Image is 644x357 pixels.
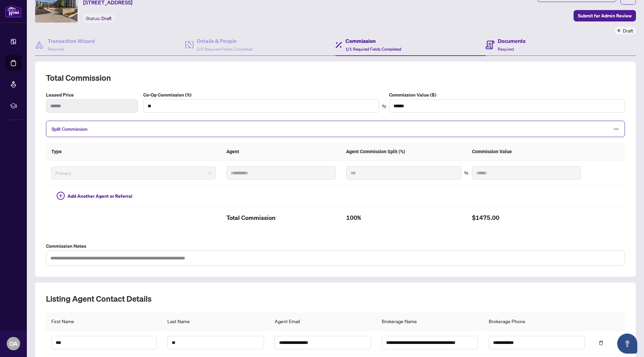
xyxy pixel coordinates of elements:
[574,10,636,21] button: Submit for Admin Review
[83,14,114,23] div: Status:
[341,142,467,161] th: Agent Commission Split (%)
[221,142,341,161] th: Agent
[52,126,88,132] span: Split Commission
[9,339,18,348] span: OA
[46,142,221,161] th: Type
[48,37,95,45] h4: Transaction Wizard
[345,37,401,45] h4: Commission
[617,334,637,354] button: Open asap
[197,47,253,52] span: 2/2 Required Fields Completed
[382,104,386,109] span: swap
[226,213,335,223] h2: Total Commission
[51,191,138,201] button: Add Another Agent or Referral
[472,213,581,223] h2: $1475.00
[143,91,379,99] label: Co-Op Commission (%)
[578,10,632,21] span: Submit for Admin Review
[464,171,469,175] span: swap
[162,312,269,331] th: Last Name
[599,341,603,345] span: delete
[346,213,461,223] h2: 100%
[67,192,132,200] span: Add Another Agent or Referral
[46,312,162,331] th: First Name
[48,47,64,52] span: Required
[467,142,586,161] th: Commission Value
[46,121,625,137] div: Split Commission
[5,5,21,17] img: logo
[46,91,138,99] label: Leased Price
[498,47,514,52] span: Required
[269,312,376,331] th: Agent Email
[46,293,625,304] h2: Listing Agent Contact Details
[197,37,253,45] h4: Details & People
[376,312,483,331] th: Brokerage Name
[55,168,212,178] span: Primary
[46,72,625,83] h2: Total Commission
[389,91,625,99] label: Commission Value ($)
[101,15,112,21] span: Draft
[613,126,619,132] span: minus
[46,242,625,250] label: Commission Notes
[345,47,401,52] span: 1/1 Required Fields Completed
[623,27,633,34] span: Draft
[57,192,65,200] span: plus-circle
[498,37,526,45] h4: Documents
[483,312,590,331] th: Brokerage Phone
